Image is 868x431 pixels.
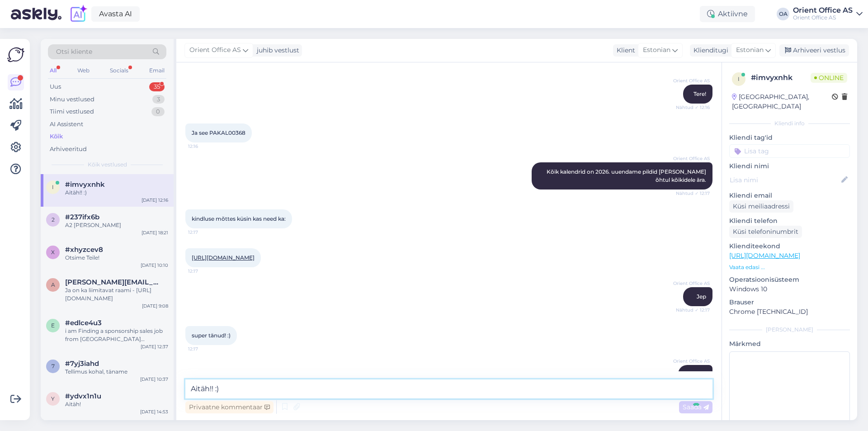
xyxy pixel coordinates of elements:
[690,46,728,55] div: Klienditugi
[676,104,710,111] span: Nähtud ✓ 12:16
[65,246,103,254] span: #xhyzcev8
[65,400,168,408] div: Aitäh!
[91,6,140,22] a: Avasta AI
[50,95,94,104] div: Minu vestlused
[673,280,710,287] span: Orient Office AS
[65,278,159,286] span: andres@tervisemuuseum.ee
[65,368,168,376] div: Tellimus kohal, täname
[149,82,165,91] div: 35
[192,332,231,339] span: super tänud! :)
[729,119,850,128] div: Kliendi info
[141,343,168,350] div: [DATE] 12:37
[51,249,55,256] span: x
[676,190,710,197] span: Nähtud ✓ 12:17
[65,286,168,303] div: Ja on ka liimitavat raami - [URL][DOMAIN_NAME]
[729,284,850,294] p: Windows 10
[65,327,168,343] div: i am Finding a sponsorship sales job from [GEOGRAPHIC_DATA][DOMAIN_NAME] me plz
[65,392,101,400] span: #ydvx1n1u
[140,408,168,415] div: [DATE] 14:53
[729,263,850,271] p: Vaata edasi ...
[141,262,168,269] div: [DATE] 10:10
[65,319,102,327] span: #edlce4u3
[793,7,863,21] a: Orient Office ASOrient Office AS
[50,120,83,129] div: AI Assistent
[643,45,670,55] span: Estonian
[65,189,168,197] div: Aitäh!! :)
[151,107,165,116] div: 0
[52,184,54,190] span: i
[192,254,255,261] a: [URL][DOMAIN_NAME]
[700,6,755,22] div: Aktiivne
[188,268,222,275] span: 12:17
[729,191,850,200] p: Kliendi email
[253,46,299,55] div: juhib vestlust
[142,303,168,309] div: [DATE] 9:08
[732,92,832,111] div: [GEOGRAPHIC_DATA], [GEOGRAPHIC_DATA]
[751,72,811,83] div: # imvyxnhk
[729,133,850,142] p: Kliendi tag'id
[730,175,840,185] input: Lisa nimi
[75,65,91,76] div: Web
[779,44,849,57] div: Arhiveeri vestlus
[69,5,88,24] img: explore-ai
[729,200,793,213] div: Küsi meiliaadressi
[147,65,166,76] div: Email
[729,275,850,284] p: Operatsioonisüsteem
[729,298,850,307] p: Brauser
[684,371,706,378] span: Aitäh!! :)
[142,229,168,236] div: [DATE] 18:21
[673,77,710,84] span: Orient Office AS
[52,363,55,369] span: 7
[50,132,63,141] div: Kõik
[88,161,127,169] span: Kõik vestlused
[693,90,706,97] span: Tere!
[188,143,222,150] span: 12:16
[729,307,850,317] p: Chrome [TECHNICAL_ID]
[613,46,635,55] div: Klient
[729,326,850,334] div: [PERSON_NAME]
[811,73,847,83] span: Online
[673,155,710,162] span: Orient Office AS
[50,145,87,154] div: Arhiveeritud
[50,82,61,91] div: Uus
[729,216,850,226] p: Kliendi telefon
[51,395,55,402] span: y
[192,215,286,222] span: kindluse mõttes küsin kas need ka:
[51,281,55,288] span: a
[729,339,850,349] p: Märkmed
[65,254,168,262] div: Otsime Teile!
[108,65,130,76] div: Socials
[140,376,168,383] div: [DATE] 10:37
[729,242,850,251] p: Klienditeekond
[189,45,241,55] span: Orient Office AS
[729,251,800,260] a: [URL][DOMAIN_NAME]
[729,144,850,158] input: Lisa tag
[547,168,708,183] span: Kõik kalendrid on 2026. uuendame pildid [PERSON_NAME] õhtul kõikidele ära.
[188,229,222,236] span: 12:17
[65,180,105,189] span: #imvyxnhk
[142,197,168,204] div: [DATE] 12:16
[697,293,706,300] span: Jep
[793,14,853,21] div: Orient Office AS
[52,216,55,223] span: 2
[729,161,850,171] p: Kliendi nimi
[152,95,165,104] div: 3
[50,107,94,116] div: Tiimi vestlused
[51,322,55,329] span: e
[673,358,710,365] span: Orient Office AS
[65,360,99,368] span: #7yj3iahd
[65,221,168,229] div: A2 [PERSON_NAME]
[65,213,99,221] span: #237ifx6b
[192,129,245,136] span: Ja see PAKAL00368
[676,307,710,313] span: Nähtud ✓ 12:17
[777,8,789,20] div: OA
[793,7,853,14] div: Orient Office AS
[738,76,740,82] span: i
[729,226,802,238] div: Küsi telefoninumbrit
[736,45,764,55] span: Estonian
[56,47,92,57] span: Otsi kliente
[188,346,222,352] span: 12:17
[7,46,24,63] img: Askly Logo
[48,65,58,76] div: All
